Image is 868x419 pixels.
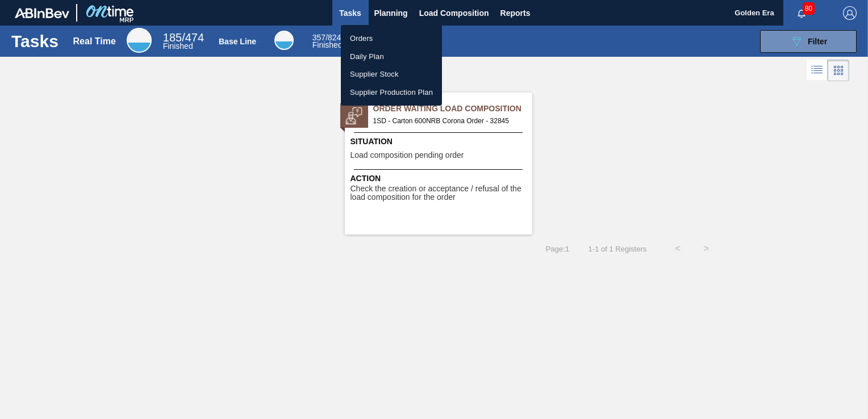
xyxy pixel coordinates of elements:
a: Supplier Production Plan [341,83,442,102]
a: Supplier Stock [341,65,442,83]
a: Orders [341,30,442,48]
a: Daily Plan [341,48,442,66]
